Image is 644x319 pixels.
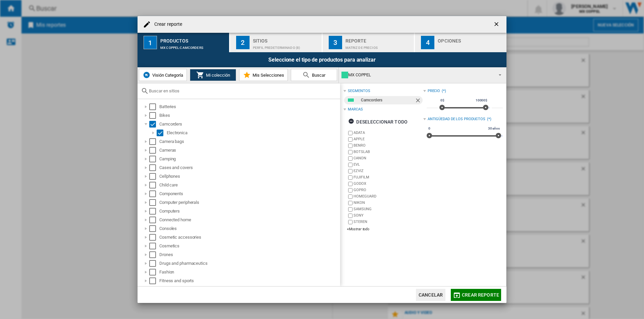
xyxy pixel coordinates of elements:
label: BENRO [354,143,423,148]
label: SONY [354,213,423,218]
div: +Mostrar todo [347,227,423,232]
label: FUJIFILM [354,175,423,180]
md-checkbox: Select [149,164,159,171]
div: Precio [428,88,440,94]
div: segmentos [348,88,370,94]
md-checkbox: Select [149,269,159,275]
div: Electronica [167,130,339,136]
button: Mis Selecciones [239,69,288,81]
span: Crear reporte [462,292,499,298]
md-checkbox: Select [149,225,159,232]
input: brand.name [348,156,353,161]
md-checkbox: Select [149,234,159,241]
div: Matriz de precios [345,43,412,50]
md-checkbox: Select [149,243,159,249]
div: Seleccione el tipo de productos para analizar [138,52,506,67]
div: Cases and covers [159,164,339,171]
div: Computer peripherals [159,199,339,206]
span: 10000$ [475,98,488,103]
div: MX COPPEL:Camcorders [160,43,226,50]
div: 4 [421,36,434,49]
div: MX COPPEL [341,70,493,80]
span: Buscar [310,73,325,78]
label: CANON [354,156,423,161]
input: brand.name [348,150,353,154]
div: Computers [159,208,339,215]
input: brand.name [348,131,353,135]
div: Cameras [159,147,339,154]
label: GODOX [354,181,423,186]
div: 1 [144,36,157,49]
input: brand.name [348,214,353,218]
label: SAMSUNG [354,207,423,212]
button: Crear reporte [451,289,501,301]
span: Mi colección [204,73,230,78]
input: brand.name [348,144,353,148]
div: Productos [160,35,226,43]
ng-md-icon: Quitar [415,97,423,105]
div: Cosmetic accessories [159,234,339,241]
md-checkbox: Select [149,147,159,154]
img: wiser-icon-blue.png [143,71,151,79]
div: Drones [159,251,339,258]
span: Mis Selecciones [251,73,284,78]
input: brand.name [348,137,353,142]
span: 0$ [439,98,445,103]
md-checkbox: Select [149,156,159,162]
button: Mi colección [190,69,236,81]
div: Perfil predeterminado (8) [253,43,319,50]
label: NIKON [354,200,423,205]
button: Cancelar [416,289,445,301]
button: 3 Reporte Matriz de precios [323,33,415,52]
div: Camping [159,156,339,162]
div: Cellphones [159,173,339,180]
ng-md-icon: getI18NText('BUTTONS.CLOSE_DIALOG') [493,21,501,29]
div: Batteries [159,103,339,110]
span: Visión Categoría [151,73,183,78]
md-checkbox: Select [149,103,159,110]
div: Camcorders [159,121,339,128]
label: ADATA [354,130,423,135]
div: Deseleccionar todo [348,116,408,128]
button: 4 Opciones [415,33,506,52]
input: brand.name [348,188,353,192]
div: Bikes [159,112,339,119]
label: HOMEGUARD [354,194,423,199]
button: 1 Productos MX COPPEL:Camcorders [138,33,230,52]
h4: Crear reporte [151,21,182,28]
input: brand.name [348,175,353,180]
div: Fashion [159,269,339,275]
div: Child care [159,182,339,188]
button: 2 Sitios Perfil predeterminado (8) [230,33,322,52]
label: EZVIZ [354,168,423,173]
input: brand.name [348,163,353,167]
md-checkbox: Select [149,251,159,258]
div: Camcorders [361,96,414,104]
input: brand.name [348,207,353,212]
md-checkbox: Select [149,121,159,128]
span: 0 [427,126,431,131]
div: Sitios [253,35,319,43]
md-checkbox: Select [149,260,159,267]
div: Marcas [348,107,363,112]
md-checkbox: Select [149,112,159,119]
div: Connected home [159,217,339,223]
input: brand.name [348,182,353,186]
md-checkbox: Select [149,208,159,215]
div: 2 [236,36,250,49]
div: Components [159,190,339,197]
input: Buscar en sitios [149,88,337,93]
div: Opciones [438,35,504,43]
md-checkbox: Select [149,138,159,145]
md-checkbox: Select [149,217,159,223]
md-checkbox: Select [149,199,159,206]
input: brand.name [348,220,353,224]
div: 3 [329,36,342,49]
div: Antigüedad de los productos [428,116,485,122]
md-checkbox: Select [149,277,159,284]
md-checkbox: Select [149,190,159,197]
div: Cosmetics [159,243,339,249]
input: brand.name [348,194,353,199]
label: EVL [354,162,423,167]
input: brand.name [348,201,353,205]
